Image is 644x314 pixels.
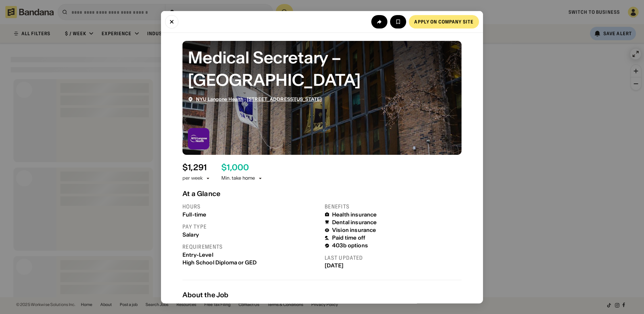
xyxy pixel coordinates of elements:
div: Dental insurance [332,219,377,225]
div: High School Diploma or GED [182,259,319,265]
div: Last updated [325,254,462,261]
div: $ 1,000 [221,163,249,172]
div: About the Job [182,291,462,299]
div: Vision insurance [332,227,376,233]
div: Salary [182,231,319,238]
a: [STREET_ADDRESS][US_STATE] [247,96,322,102]
img: NYU Langone Health logo [188,128,209,149]
div: Apply on company site [414,19,474,24]
div: per week [182,175,203,182]
div: Entry-Level [182,251,319,258]
div: Health insurance [332,211,377,217]
div: $ 1,291 [182,163,207,172]
div: [DATE] [325,262,462,269]
div: Paid time off [332,235,365,241]
div: At a Glance [182,189,462,197]
div: 403b options [332,242,368,249]
div: Pay type [182,223,319,230]
button: Close [165,15,178,28]
div: Min. take home [221,175,263,182]
div: Benefits [325,203,462,210]
a: NYU Langone Health [196,96,244,102]
div: Medical Secretary – Manhattan [188,46,456,91]
div: Hours [182,203,319,210]
div: Full-time [182,211,319,217]
div: · [196,96,322,102]
div: Requirements [182,243,319,250]
a: Apply on company site [409,15,479,28]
